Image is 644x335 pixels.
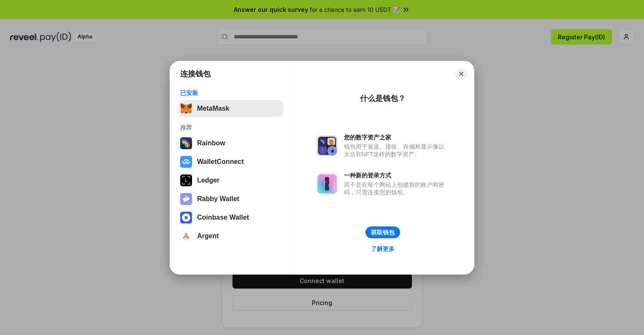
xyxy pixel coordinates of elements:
div: 一种新的登录方式 [344,172,449,179]
button: Argent [178,228,284,245]
img: svg+xml,%3Csvg%20xmlns%3D%22http%3A%2F%2Fwww.w3.org%2F2000%2Fsvg%22%20width%3D%2228%22%20height%3... [180,174,192,186]
button: Coinbase Wallet [178,209,284,226]
button: Ledger [178,172,284,189]
a: 了解更多 [366,243,400,254]
button: Rainbow [178,135,284,152]
div: Argent [197,232,219,240]
img: svg+xml,%3Csvg%20width%3D%2228%22%20height%3D%2228%22%20viewBox%3D%220%200%2028%2028%22%20fill%3D... [180,212,192,223]
div: 您的数字资产之家 [344,133,449,141]
img: svg+xml,%3Csvg%20width%3D%2228%22%20height%3D%2228%22%20viewBox%3D%220%200%2028%2028%22%20fill%3D... [180,156,192,168]
div: 而不是在每个网站上创建新的账户和密码，只需连接您的钱包。 [344,181,449,196]
div: 了解更多 [371,245,395,253]
div: 钱包用于发送、接收、存储和显示像以太坊和NFT这样的数字资产。 [344,143,449,158]
div: WalletConnect [197,158,244,166]
button: 获取钱包 [365,226,400,238]
h1: 连接钱包 [180,69,211,79]
img: svg+xml,%3Csvg%20xmlns%3D%22http%3A%2F%2Fwww.w3.org%2F2000%2Fsvg%22%20fill%3D%22none%22%20viewBox... [317,174,337,194]
div: Ledger [197,177,219,184]
div: Rabby Wallet [197,195,239,203]
button: MetaMask [178,100,284,117]
img: svg+xml,%3Csvg%20fill%3D%22none%22%20height%3D%2233%22%20viewBox%3D%220%200%2035%2033%22%20width%... [180,103,192,114]
img: svg+xml,%3Csvg%20xmlns%3D%22http%3A%2F%2Fwww.w3.org%2F2000%2Fsvg%22%20fill%3D%22none%22%20viewBox... [317,136,337,156]
button: WalletConnect [178,153,284,170]
img: svg+xml,%3Csvg%20width%3D%22120%22%20height%3D%22120%22%20viewBox%3D%220%200%20120%20120%22%20fil... [180,137,192,149]
div: 什么是钱包？ [360,93,406,103]
img: svg+xml,%3Csvg%20width%3D%2228%22%20height%3D%2228%22%20viewBox%3D%220%200%2028%2028%22%20fill%3D... [180,230,192,242]
div: 推荐 [180,124,281,131]
button: Close [455,68,467,80]
img: svg+xml,%3Csvg%20xmlns%3D%22http%3A%2F%2Fwww.w3.org%2F2000%2Fsvg%22%20fill%3D%22none%22%20viewBox... [180,193,192,205]
div: MetaMask [197,105,229,112]
div: 已安装 [180,89,281,97]
div: Rainbow [197,139,225,147]
div: 获取钱包 [371,229,395,236]
button: Rabby Wallet [178,191,284,207]
div: Coinbase Wallet [197,214,249,221]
